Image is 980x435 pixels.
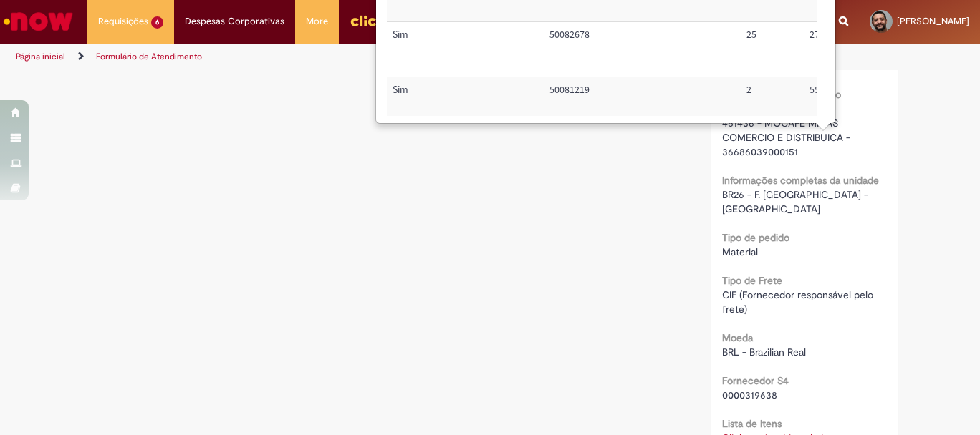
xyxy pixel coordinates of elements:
[686,77,741,132] td: Descrição:
[722,388,777,401] span: 0000319638
[544,22,686,77] td: Código SAP Material / Serviço: 50082678
[722,174,879,187] b: Informações completas da unidade
[151,16,163,29] span: 6
[387,77,544,132] td: Trigger Tipo de Pedido = Material: Sim
[544,77,686,132] td: Código SAP Material / Serviço: 50081219
[804,22,878,77] td: Valor Unitário: 27,90
[1,7,75,36] img: ServiceNow
[306,14,328,29] span: More
[98,14,148,29] span: Requisições
[741,22,804,77] td: Quantidade: 25
[16,51,65,62] a: Página inicial
[722,245,758,258] span: Material
[804,77,878,132] td: Valor Unitário: 55,90
[722,417,782,430] b: Lista de Itens
[387,22,544,77] td: Trigger Tipo de Pedido = Material: Sim
[722,374,789,387] b: Fornecedor S4
[350,10,388,31] img: click_logo_yellow_360x200.png
[722,117,853,158] span: 451436 - MOCAFE MINAS COMERCIO E DISTRIBUICA - 36686039000151
[185,14,284,29] span: Despesas Corporativas
[686,22,741,77] td: Descrição:
[741,77,804,132] td: Quantidade: 2
[722,346,806,358] span: BRL - Brazilian Real
[722,288,876,316] span: CIF (Fornecedor responsável pelo frete)
[11,44,643,70] ul: Trilhas de página
[722,231,789,244] b: Tipo de pedido
[96,51,202,62] a: Formulário de Atendimento
[722,274,782,287] b: Tipo de Frete
[897,15,969,27] span: [PERSON_NAME]
[722,188,871,215] span: BR26 - F. [GEOGRAPHIC_DATA] - [GEOGRAPHIC_DATA]
[722,331,753,344] b: Moeda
